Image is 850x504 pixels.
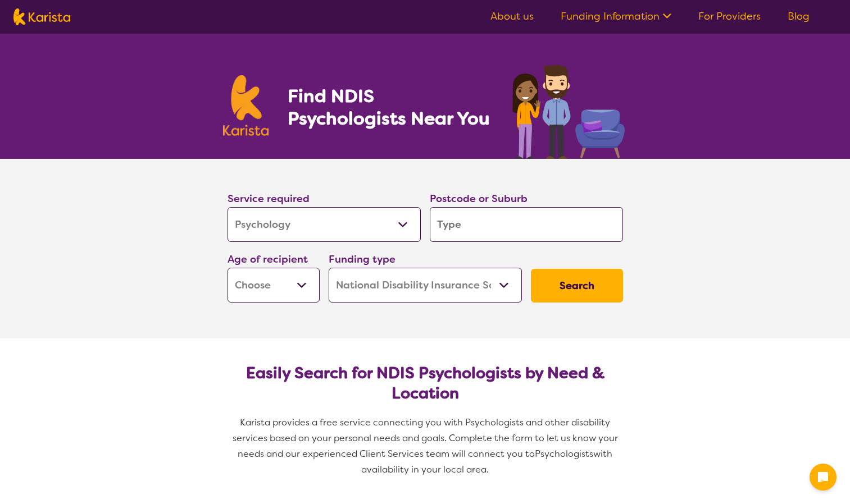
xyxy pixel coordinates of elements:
[13,8,70,25] img: Karista logo
[430,192,528,205] label: Postcode or Suburb
[233,416,620,460] span: Karista provides a free service connecting you with Psychologists and other disability services b...
[329,253,396,266] label: Funding type
[535,448,593,460] span: Psychologists
[508,61,628,159] img: psychology
[237,363,614,404] h2: Easily Search for NDIS Psychologists by Need & Location
[430,207,623,242] input: Type
[788,10,810,23] a: Blog
[223,75,269,136] img: Karista logo
[288,85,496,130] h1: Find NDIS Psychologists Near You
[490,10,534,23] a: About us
[228,253,308,266] label: Age of recipient
[228,192,310,205] label: Service required
[531,269,623,303] button: Search
[561,10,671,23] a: Funding Information
[698,10,761,23] a: For Providers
